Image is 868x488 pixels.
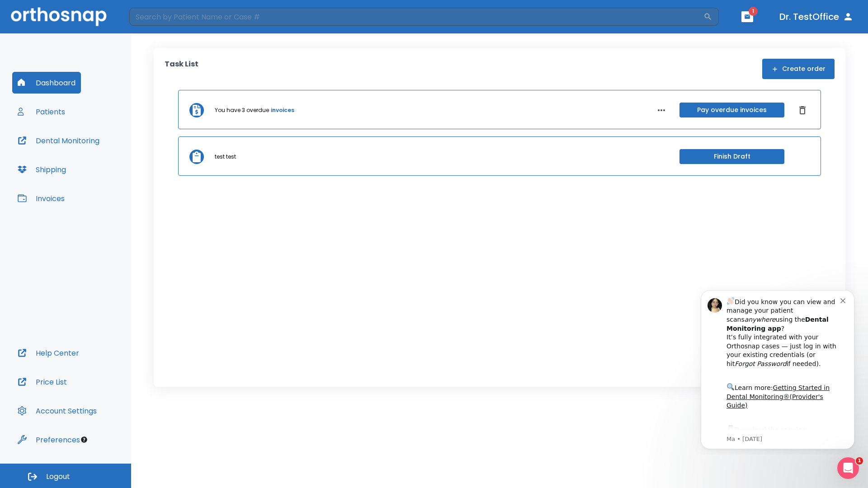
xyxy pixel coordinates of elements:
[12,188,70,209] button: Invoices
[39,144,120,160] a: App Store
[46,472,70,482] span: Logout
[12,400,102,422] button: Account Settings
[165,59,198,79] p: Task List
[12,342,85,364] button: Help Center
[837,457,859,479] iframe: Intercom live chat
[271,106,294,114] a: invoices
[39,153,153,161] p: Message from Ma, sent 4w ago
[12,101,71,122] button: Patients
[12,371,72,393] button: Price List
[215,106,269,114] p: You have 3 overdue
[679,149,784,164] button: Finish Draft
[679,103,784,117] button: Pay overdue invoices
[762,59,835,79] button: Create order
[80,436,88,444] div: Tooltip anchor
[129,8,703,26] input: Search by Patient Name or Case #
[12,72,81,94] button: Dashboard
[687,282,868,455] iframe: Intercom notifications message
[12,130,105,151] button: Dental Monitoring
[776,9,857,25] button: Dr. TestOffice
[12,159,71,180] button: Shipping
[795,103,810,117] button: Dismiss
[856,457,863,465] span: 1
[12,429,85,450] button: Preferences
[153,14,160,21] button: Dismiss notification
[11,7,107,26] img: Orthosnap
[215,153,236,161] p: test test
[749,7,758,16] span: 1
[39,142,153,188] div: Download the app: | ​ Let us know if you need help getting started!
